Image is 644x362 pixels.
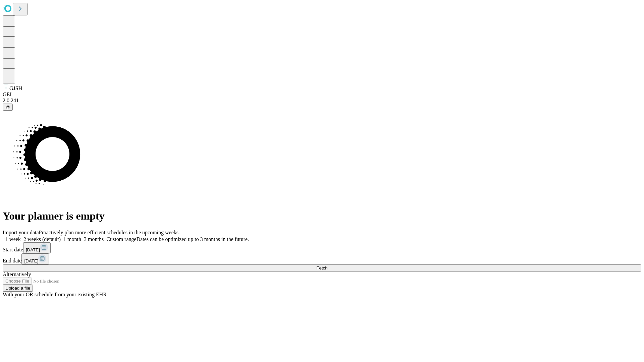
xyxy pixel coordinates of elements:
span: 2 weeks (default) [23,236,61,242]
span: 3 months [84,236,104,242]
button: @ [3,104,13,111]
div: Start date [3,242,641,253]
span: [DATE] [26,247,40,252]
button: [DATE] [21,253,49,264]
div: GEI [3,92,641,98]
span: Fetch [316,265,327,270]
div: End date [3,253,641,264]
div: 2.0.241 [3,98,641,104]
span: With your OR schedule from your existing EHR [3,292,107,297]
span: 1 week [5,236,21,242]
h1: Your planner is empty [3,210,641,222]
span: [DATE] [24,258,38,263]
span: @ [5,105,10,110]
button: [DATE] [23,242,51,253]
span: 1 month [63,236,81,242]
span: Proactively plan more efficient schedules in the upcoming weeks. [39,230,180,235]
span: GJSH [9,85,22,91]
button: Fetch [3,264,641,271]
span: Dates can be optimized up to 3 months in the future. [137,236,249,242]
span: Import your data [3,230,39,235]
span: Alternatively [3,271,31,277]
button: Upload a file [3,285,33,292]
span: Custom range [106,236,136,242]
